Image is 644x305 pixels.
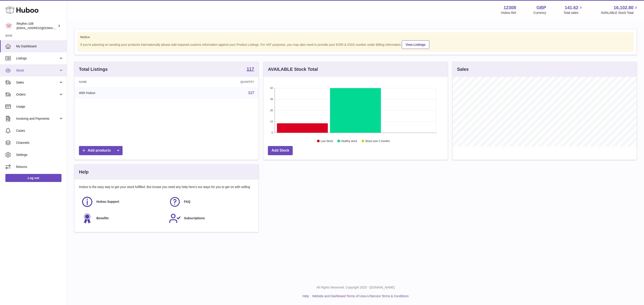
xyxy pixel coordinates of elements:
[341,140,358,143] text: Healthy stock
[16,141,64,145] span: Channels
[16,68,59,73] span: Stock
[402,40,429,49] a: View Listings
[16,80,59,85] span: Sales
[81,212,164,224] a: Benefits
[169,196,252,208] a: FAQ
[312,294,365,298] a: Website and Dashboard Terms of Use
[79,66,108,72] h3: Total Listings
[81,196,164,208] a: Huboo Support
[5,23,12,29] img: orders@rhythm108.com
[247,67,254,71] strong: 117
[184,200,191,204] span: FAQ
[16,129,64,133] span: Cases
[74,77,172,87] th: Name
[303,294,309,298] a: Help
[311,294,409,298] li: and
[268,66,318,72] h3: AVAILABLE Stock Total
[79,146,123,155] a: Add products
[365,140,390,143] text: Stock over 2 months
[321,140,333,143] text: Low Stock
[563,5,583,15] a: 141.62 Total sales
[601,11,639,15] span: AVAILABLE Stock Total
[536,5,546,11] strong: GBP
[601,5,639,15] a: 16,102.80 AVAILABLE Stock Total
[172,77,258,87] th: Quantity
[16,117,59,121] span: Invoicing and Payments
[501,11,516,15] div: Huboo Ref
[563,11,583,15] span: Total sales
[16,165,64,169] span: Returns
[614,5,633,11] span: 16,102.80
[74,87,172,99] td: With Huboo
[184,216,205,220] span: Subscriptions
[272,131,273,134] text: 0
[17,26,66,30] span: [EMAIL_ADDRESS][DOMAIN_NAME]
[16,153,64,157] span: Settings
[534,11,546,15] div: Currency
[71,285,640,290] p: All Rights Reserved. Copyright 2025 - [DOMAIN_NAME]
[16,92,59,97] span: Orders
[16,56,59,61] span: Listings
[17,22,57,30] div: Rhythm 108
[270,120,273,123] text: 13
[247,67,254,72] a: 117
[79,169,89,175] h3: Help
[96,200,119,204] span: Huboo Support
[16,104,64,109] span: Usage
[270,98,273,100] text: 39
[79,185,254,189] p: Huboo is the easy way to get your stock fulfilled. But incase you need any help here's our ways f...
[370,294,409,298] a: Service Terms & Conditions
[5,174,61,182] a: Log out
[268,146,293,155] a: Add Stock
[16,44,64,48] span: My Dashboard
[248,91,254,95] a: 117
[96,216,109,220] span: Benefits
[80,40,631,49] div: If you're planning on sending your products internationally please add required customs informati...
[270,109,273,112] text: 26
[80,35,631,39] strong: Notice
[169,212,252,224] a: Subscriptions
[565,5,578,11] span: 141.62
[457,66,469,72] h3: Sales
[504,5,516,11] strong: 12308
[270,87,273,89] text: 52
